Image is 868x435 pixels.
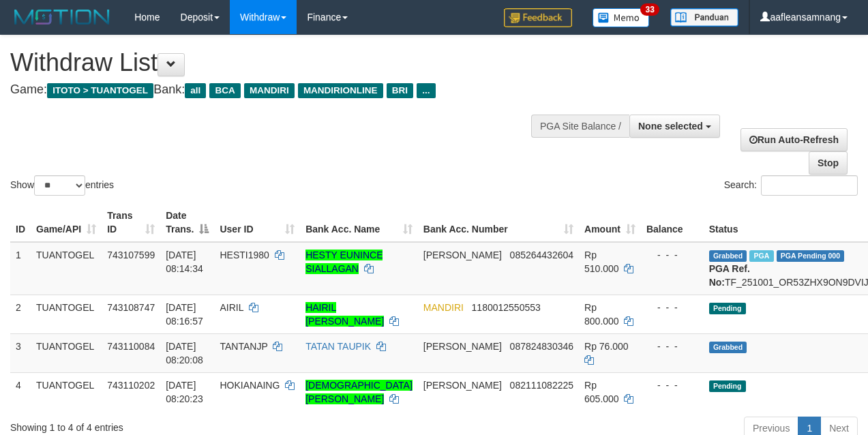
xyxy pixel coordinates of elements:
[214,203,300,242] th: User ID: activate to sort column ascending
[10,49,565,76] h1: Withdraw List
[107,250,155,260] span: 743107599
[298,83,383,98] span: MANDIRIONLINE
[305,341,371,352] a: TATAN TAUPIK
[670,8,738,27] img: panduan.png
[593,8,650,27] img: Button%20Memo.svg
[504,8,572,27] img: Feedback.jpg
[10,333,31,372] td: 3
[584,341,629,352] span: Rp 76.000
[709,303,746,314] span: Pending
[777,250,845,262] span: PGA Pending
[10,83,565,97] h4: Game: Bank:
[107,380,155,391] span: 743110202
[418,203,579,242] th: Bank Acc. Number: activate to sort column ascending
[31,203,102,242] th: Game/API: activate to sort column ascending
[709,250,747,262] span: Grabbed
[584,380,619,404] span: Rp 605.000
[709,380,746,392] span: Pending
[761,175,858,196] input: Search:
[423,250,502,260] span: [PERSON_NAME]
[584,250,619,274] span: Rp 510.000
[531,115,629,138] div: PGA Site Balance /
[724,175,858,196] label: Search:
[166,250,203,274] span: [DATE] 08:14:34
[31,372,102,411] td: TUANTOGEL
[305,302,384,327] a: HAIRIL [PERSON_NAME]
[34,175,85,196] select: Showentries
[510,341,573,352] span: Copy 087824830346 to clipboard
[10,415,351,434] div: Showing 1 to 4 of 4 entries
[709,263,750,288] b: PGA Ref. No:
[10,295,31,333] td: 2
[107,341,155,352] span: 743110084
[31,242,102,295] td: TUANTOGEL
[646,301,698,314] div: - - -
[423,341,502,352] span: [PERSON_NAME]
[102,203,160,242] th: Trans ID: activate to sort column ascending
[646,340,698,353] div: - - -
[387,83,413,98] span: BRI
[10,372,31,411] td: 4
[305,250,383,274] a: HESTY EUNINCE SIALLAGAN
[749,250,773,262] span: Marked by aafchonlypin
[107,302,155,313] span: 743108747
[423,302,464,313] span: MANDIRI
[10,175,114,196] label: Show entries
[10,7,114,27] img: MOTION_logo.png
[641,203,704,242] th: Balance
[300,203,418,242] th: Bank Acc. Name: activate to sort column ascending
[740,128,848,151] a: Run Auto-Refresh
[646,378,698,392] div: - - -
[31,333,102,372] td: TUANTOGEL
[160,203,214,242] th: Date Trans.: activate to sort column descending
[166,302,203,327] span: [DATE] 08:16:57
[646,248,698,262] div: - - -
[244,83,295,98] span: MANDIRI
[417,83,435,98] span: ...
[47,83,153,98] span: ITOTO > TUANTOGEL
[709,342,747,353] span: Grabbed
[166,341,203,365] span: [DATE] 08:20:08
[220,380,280,391] span: HOKIANAING
[579,203,641,242] th: Amount: activate to sort column ascending
[305,380,413,404] a: [DEMOGRAPHIC_DATA][PERSON_NAME]
[510,250,573,260] span: Copy 085264432604 to clipboard
[10,203,31,242] th: ID
[629,115,720,138] button: None selected
[809,151,848,175] a: Stop
[640,3,659,16] span: 33
[423,380,502,391] span: [PERSON_NAME]
[10,242,31,295] td: 1
[510,380,573,391] span: Copy 082111082225 to clipboard
[638,121,703,132] span: None selected
[209,83,240,98] span: BCA
[472,302,541,313] span: Copy 1180012550553 to clipboard
[31,295,102,333] td: TUANTOGEL
[220,302,243,313] span: AIRIL
[584,302,619,327] span: Rp 800.000
[220,250,269,260] span: HESTI1980
[220,341,267,352] span: TANTANJP
[185,83,206,98] span: all
[166,380,203,404] span: [DATE] 08:20:23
